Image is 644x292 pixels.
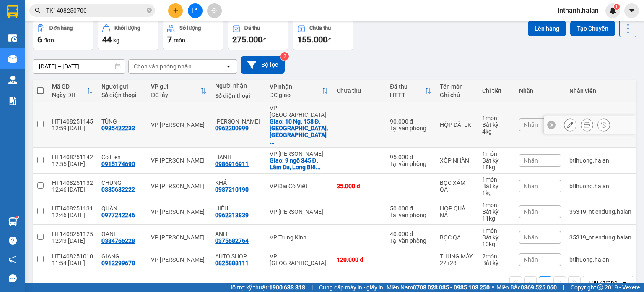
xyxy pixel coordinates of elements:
div: VP [PERSON_NAME] [151,121,207,128]
div: VP Trung Kính [270,234,329,241]
div: Đơn hàng [49,25,73,31]
div: QUÂN [101,205,143,212]
span: đ [327,37,331,44]
span: message [9,274,17,282]
span: ... [270,138,275,145]
img: solution-icon [8,97,17,105]
div: 35319_ntiendung.halan [569,208,631,215]
div: Giao: 10 Ng. 158 Đ. Thanh Bình, Khu đô thị Mỗ Lao, Hà Đông, Hà Nội, Vietnam [270,118,329,145]
div: 0986916911 [215,160,249,167]
button: aim [207,3,222,18]
strong: 0369 525 060 [521,284,557,291]
span: 275.000 [232,34,262,45]
div: 0977242246 [101,212,135,218]
button: file-add [188,3,203,18]
button: caret-down [624,3,639,18]
div: VP [PERSON_NAME] [270,208,329,215]
div: CHUNG [101,179,143,186]
div: 1 kg [482,189,511,196]
div: VP gửi [151,83,200,90]
div: HT1408251131 [52,205,93,212]
div: ĐC giao [270,92,322,98]
div: 40.000 đ [390,231,431,237]
div: ĐC lấy [151,92,200,98]
span: Nhãn [524,183,538,189]
span: Nhãn [524,256,538,263]
svg: open [621,279,628,286]
button: Đơn hàng6đơn [33,20,93,50]
img: icon-new-feature [609,7,617,14]
div: 12:59 [DATE] [52,125,93,132]
span: plus [173,8,179,13]
div: Khối lượng [114,25,140,31]
div: 4 kg [482,128,511,135]
span: 155.000 [297,34,327,45]
div: HTTT [390,92,424,98]
div: Số điện thoại [215,92,261,99]
div: HT1408251010 [52,253,93,260]
div: HỘP QUẢ NA [440,205,474,218]
div: VP Đại Cồ Việt [270,183,329,189]
div: Tại văn phòng [390,125,431,132]
div: VP [GEOGRAPHIC_DATA] [270,105,329,118]
button: Khối lượng44kg [98,20,158,50]
div: 100 / trang [588,279,618,287]
span: close-circle [147,8,152,13]
div: 0384766228 [101,237,135,244]
div: 11 kg [482,215,511,222]
input: Tìm tên, số ĐT hoặc mã đơn [46,6,145,15]
th: Toggle SortBy [386,80,435,102]
div: 1 món [482,227,511,234]
div: TÙNG [101,118,143,125]
div: 12:43 [DATE] [52,237,93,244]
div: 1 món [482,176,511,183]
img: warehouse-icon [8,217,17,226]
span: Miền Nam [387,283,490,292]
div: VP nhận [270,83,322,90]
span: 7 [167,34,172,45]
span: món [174,37,185,44]
button: 1 [539,276,551,289]
div: 18 kg [482,164,511,171]
sup: 2 [280,52,289,61]
div: ANH [215,231,261,237]
input: Select a date range. [33,60,125,73]
span: lnthanh.halan [551,5,605,16]
div: 10 kg [482,241,511,247]
span: 6 [37,34,42,45]
div: Số lượng [179,25,201,31]
div: HIẾU [215,205,261,212]
div: 0962200999 [215,125,249,132]
div: Mã GD [52,83,86,90]
span: ... [316,164,321,171]
img: warehouse-icon [8,55,17,63]
div: 35.000 đ [337,183,382,189]
div: Chưa thu [337,87,382,94]
img: warehouse-icon [8,76,17,84]
span: file-add [192,8,198,13]
div: VP [PERSON_NAME] [151,234,207,241]
div: Bất kỳ [482,157,511,164]
span: notification [9,255,17,263]
div: HT1408251125 [52,231,93,237]
span: 1 [615,4,618,10]
div: Tại văn phòng [390,237,431,244]
div: 35319_ntiendung.halan [569,234,631,241]
div: HT1408251145 [52,118,93,125]
th: Toggle SortBy [147,80,211,102]
span: Nhãn [524,157,538,164]
span: Cung cấp máy in - giấy in: [319,283,384,292]
div: 1 món [482,115,511,121]
button: Số lượng7món [163,20,223,50]
div: 0985422233 [101,125,135,132]
div: 11:54 [DATE] [52,260,93,266]
span: Nhãn [524,208,538,215]
strong: 1900 633 818 [269,284,305,291]
sup: 1 [16,216,18,218]
div: Đã thu [244,25,260,31]
div: 0962313839 [215,212,249,218]
div: 0385682222 [101,186,135,193]
div: Bất kỳ [482,260,511,266]
span: question-circle [9,237,17,245]
div: 0375682764 [215,237,249,244]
